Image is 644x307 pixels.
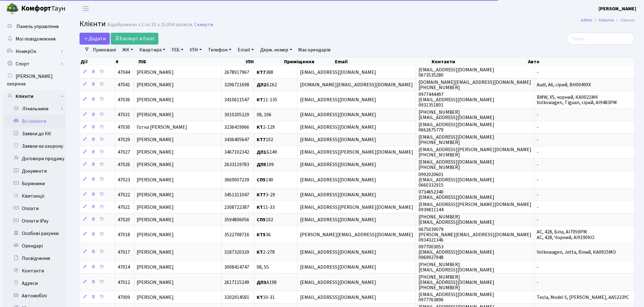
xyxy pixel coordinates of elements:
span: 47020 [118,216,130,223]
a: Договори продажу [3,152,65,165]
span: Мої повідомлення [16,36,56,42]
a: Має орендарів [296,45,333,55]
a: Клієнти [3,90,65,103]
span: [EMAIL_ADDRESS][DOMAIN_NAME] [300,112,376,118]
a: НомерОк [3,45,65,58]
span: [PHONE_NUMBER] [EMAIL_ADDRESS][DOMAIN_NAME] [419,261,495,273]
span: 47036 [118,96,130,103]
b: [PERSON_NAME] [599,5,637,12]
span: 47017 [118,249,130,256]
span: [EMAIL_ADDRESS][DOMAIN_NAME] 0673535280 [419,66,495,79]
b: КТ [257,249,263,256]
span: [EMAIL_ADDRESS][DOMAIN_NAME] [PHONE_NUMBER] [419,134,495,146]
span: [PERSON_NAME] [137,81,174,88]
span: 36 [257,231,271,238]
a: Особові рахунки [3,227,65,240]
a: Додати [80,33,110,45]
span: 2633119783 [224,161,249,168]
span: - [537,176,539,183]
span: [EMAIL_ADDRESS][PERSON_NAME][DOMAIN_NAME] [300,149,413,156]
span: А198 [257,279,277,286]
span: 2-278 [257,249,275,256]
span: 3296711698 [224,81,249,88]
b: КТ [257,124,263,131]
span: [PERSON_NAME] [137,112,174,118]
span: 2678917967 [224,69,249,76]
span: [EMAIL_ADDRESS][DOMAIN_NAME] [PHONE_NUMBER] [419,159,495,171]
span: [PHONE_NUMBER] [EMAIL_ADDRESS][DOMAIN_NAME] [419,213,495,226]
th: # [115,57,138,66]
span: [EMAIL_ADDRESS][DOMAIN_NAME] [300,137,376,143]
b: КТ [257,204,263,211]
a: Спорт [3,58,65,70]
span: [PHONE_NUMBER] [EMAIL_ADDRESS][DOMAIN_NAME] [419,109,495,121]
th: Дії [80,57,115,66]
a: Автомобілі [3,290,65,302]
span: [EMAIL_ADDRESS][DOMAIN_NAME] [300,191,376,198]
span: 0992020601 [EMAIL_ADDRESS][DOMAIN_NAME] 0660332915 [419,171,495,189]
span: 47012 [118,279,130,286]
span: 08, 106 [257,112,271,118]
a: Клієнти [599,17,614,23]
span: [PERSON_NAME] [137,279,174,286]
span: 0977003053 [EMAIL_ADDRESS][DOMAIN_NAME] 0969927948 [419,243,495,261]
span: [EMAIL_ADDRESS][DOMAIN_NAME] [300,264,376,271]
a: Admin [581,17,593,23]
a: Заявки до КК [3,127,65,140]
span: Volkswagen, Jetta, білий, КА0915МО [537,249,616,256]
span: [PERSON_NAME] [137,69,174,76]
span: 3010205229 [224,112,249,118]
b: ДП2 [257,81,266,88]
span: 0675039079 [PERSON_NAME][EMAIL_ADDRESS][DOMAIN_NAME] 0934321346 [419,226,532,243]
span: [PERSON_NAME] [137,264,174,271]
span: Панель управління [17,23,59,30]
a: Телефон [206,45,234,55]
span: 3594806056 [224,216,249,223]
span: 3436405647 [224,137,249,143]
span: 11-33 [257,204,275,211]
a: Оплати [3,202,65,215]
span: Б162 [257,81,277,88]
a: Лічильники [7,103,65,115]
a: Контакти [3,265,65,277]
a: Посвідчення [3,252,65,265]
span: [EMAIL_ADDRESS][DOMAIN_NAME] [300,176,376,183]
span: [EMAIL_ADDRESS][DOMAIN_NAME] [300,124,376,131]
span: [EMAIL_ADDRESS][PERSON_NAME][DOMAIN_NAME] [300,204,413,211]
span: 47041 [118,81,130,88]
span: Audi, A6, сірий, ВН0049ХХ [537,81,591,88]
span: 102 [257,216,273,223]
span: [PHONE_NUMBER] [EMAIL_ADDRESS][DOMAIN_NAME] [PHONE_NUMBER] [419,274,495,291]
span: - [537,216,539,223]
th: Email [334,57,431,66]
img: logo.png [6,2,19,15]
span: [PERSON_NAME] [137,149,174,156]
th: Контакти [431,57,528,66]
a: [PERSON_NAME] охорона [3,70,65,90]
b: ДП1 [257,149,266,156]
span: 388 [257,69,273,76]
a: ЖК [120,45,136,55]
span: [PERSON_NAME] [137,294,174,301]
span: 2617115249 [224,279,249,286]
span: [PERSON_NAME] [137,231,174,238]
span: 2-129 [257,124,275,131]
b: ДП5 [257,161,266,168]
a: Квартира [137,45,168,55]
span: [EMAIL_ADDRESS][DOMAIN_NAME] [300,249,376,256]
b: КТ [257,96,263,103]
span: 3008414747 [224,264,249,271]
b: СП5 [257,176,266,183]
button: Переключити навігацію [78,3,94,14]
span: 3236419966 [224,124,249,131]
b: КТ7 [257,137,266,143]
b: КТ5 [257,231,266,238]
span: 47031 [118,112,130,118]
span: - [537,137,539,143]
span: [PERSON_NAME] [137,176,174,183]
span: 0977444497 [EMAIL_ADDRESS][DOMAIN_NAME] 0931351801 [419,91,495,108]
a: ПІБ [169,45,186,55]
span: 47014 [118,264,130,271]
span: - [537,69,539,76]
span: 47044 [118,69,130,76]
